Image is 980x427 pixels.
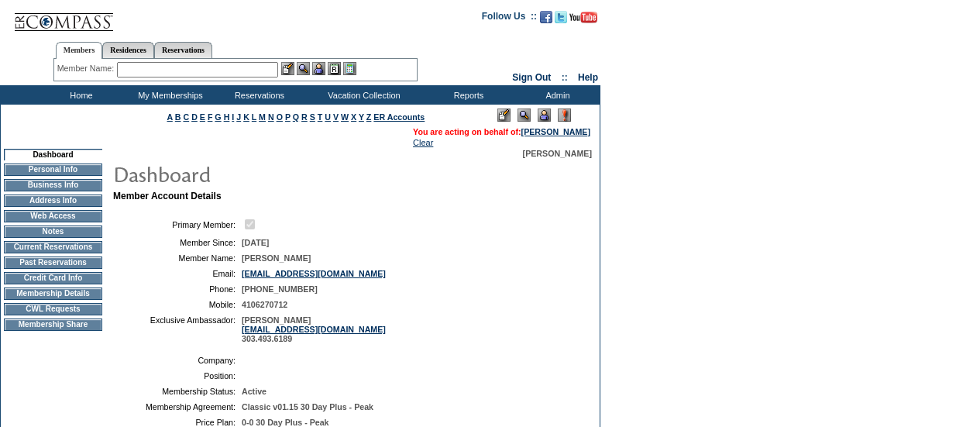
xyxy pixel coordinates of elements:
span: [PHONE_NUMBER] [242,284,318,294]
a: ER Accounts [373,112,425,122]
a: Reservations [154,42,212,58]
a: G [215,112,221,122]
td: Reports [422,85,511,105]
td: Current Reservations [4,241,102,253]
a: Follow us on Twitter [555,15,567,25]
td: Primary Member: [119,217,236,232]
img: b_calculator.gif [343,62,356,75]
a: Subscribe to our YouTube Channel [569,15,597,25]
td: Membership Share [4,319,102,331]
a: C [183,112,189,122]
td: Mobile: [119,300,236,309]
img: Subscribe to our YouTube Channel [569,12,597,23]
a: X [351,112,356,122]
td: Credit Card Info [4,272,102,284]
a: S [310,112,315,122]
td: Exclusive Ambassador: [119,315,236,343]
td: Follow Us :: [482,9,537,28]
a: M [259,112,266,122]
a: J [236,112,241,122]
img: Log Concern/Member Elevation [558,108,571,122]
td: Position: [119,371,236,381]
a: U [325,112,331,122]
a: Residences [102,42,154,58]
td: My Memberships [124,85,213,105]
a: V [333,112,339,122]
a: N [268,112,274,122]
td: Notes [4,226,102,238]
span: Classic v01.15 30 Day Plus - Peak [242,402,373,412]
img: pgTtlDashboard.gif [112,158,422,189]
a: Q [293,112,299,122]
span: [PERSON_NAME] [523,149,592,158]
td: Member Name: [119,253,236,263]
a: D [191,112,198,122]
span: :: [562,72,568,83]
img: View Mode [518,108,531,122]
img: Reservations [328,62,341,75]
td: Home [35,85,124,105]
a: F [208,112,213,122]
td: Dashboard [4,149,102,160]
a: W [341,112,349,122]
td: Web Access [4,210,102,222]
span: 0-0 30 Day Plus - Peak [242,418,329,427]
a: Y [359,112,364,122]
img: Edit Mode [497,108,511,122]
a: Z [366,112,372,122]
td: Membership Details [4,288,102,300]
td: Admin [511,85,600,105]
div: Member Name: [57,62,117,75]
img: View [297,62,310,75]
span: You are acting on behalf of: [413,127,590,136]
a: L [252,112,256,122]
img: Follow us on Twitter [555,11,567,23]
td: Member Since: [119,238,236,247]
td: Past Reservations [4,257,102,269]
td: Company: [119,356,236,365]
a: [PERSON_NAME] [521,127,590,136]
span: [DATE] [242,238,269,247]
img: b_edit.gif [281,62,294,75]
a: [EMAIL_ADDRESS][DOMAIN_NAME] [242,269,386,278]
td: Reservations [213,85,302,105]
a: O [277,112,283,122]
a: Become our fan on Facebook [540,15,552,25]
td: Price Plan: [119,418,236,427]
a: B [175,112,181,122]
td: Phone: [119,284,236,294]
img: Impersonate [312,62,325,75]
a: Help [578,72,598,83]
a: K [243,112,249,122]
img: Become our fan on Facebook [540,11,552,23]
a: [EMAIL_ADDRESS][DOMAIN_NAME] [242,325,386,334]
td: CWL Requests [4,303,102,315]
td: Personal Info [4,164,102,176]
a: R [301,112,308,122]
a: Members [56,42,103,59]
td: Membership Status: [119,387,236,396]
span: [PERSON_NAME] [242,253,311,263]
a: E [200,112,205,122]
a: Sign Out [512,72,551,83]
a: P [285,112,291,122]
td: Vacation Collection [302,85,422,105]
b: Member Account Details [113,191,222,201]
td: Business Info [4,179,102,191]
span: Active [242,387,266,396]
span: 4106270712 [242,300,287,309]
a: A [167,112,173,122]
td: Email: [119,269,236,278]
a: Clear [413,138,433,147]
a: T [318,112,323,122]
a: I [232,112,234,122]
span: [PERSON_NAME] 303.493.6189 [242,315,386,343]
a: H [224,112,230,122]
td: Membership Agreement: [119,402,236,412]
img: Impersonate [538,108,551,122]
td: Address Info [4,195,102,207]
